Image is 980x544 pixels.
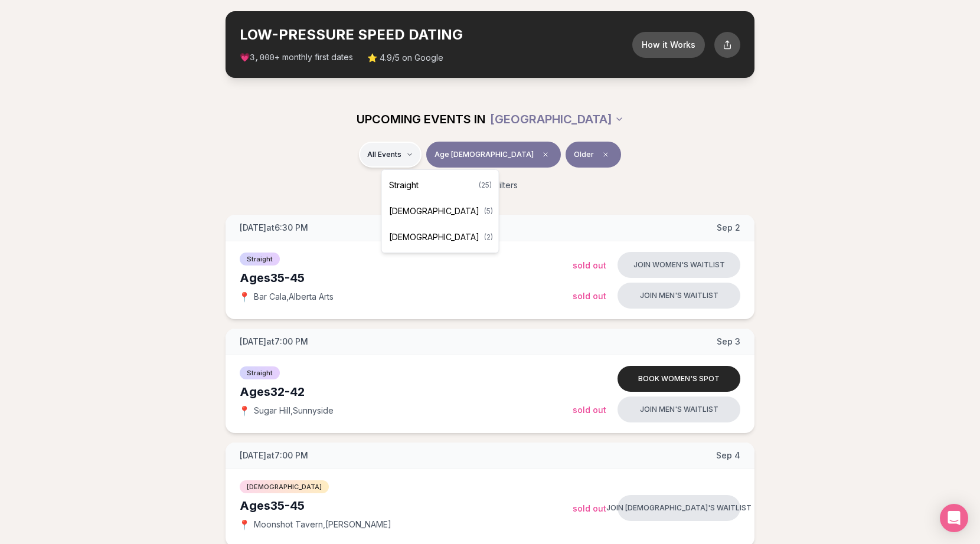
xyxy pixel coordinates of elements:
span: Straight [389,179,419,191]
span: [DEMOGRAPHIC_DATA] [389,205,479,217]
span: [DEMOGRAPHIC_DATA] [389,231,479,243]
span: ( 2 ) [484,232,493,242]
span: ( 5 ) [484,207,493,216]
span: ( 25 ) [479,181,492,190]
